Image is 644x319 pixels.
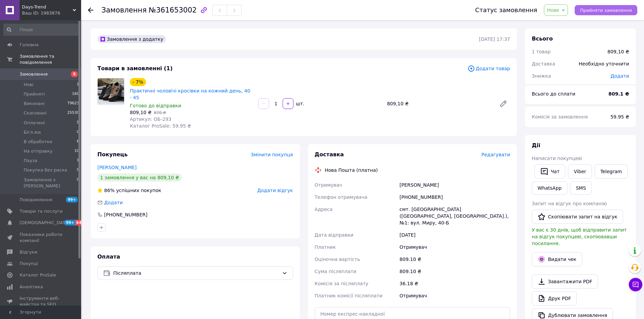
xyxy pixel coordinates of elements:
a: Telegram [595,164,628,179]
span: Нове [547,7,559,13]
div: 809.10 ₴ [398,253,511,265]
span: [DEMOGRAPHIC_DATA] [20,220,70,226]
span: Замовлення [20,71,48,77]
span: Пауза [24,158,37,164]
a: Друк PDF [532,291,577,305]
span: 1 [77,158,79,164]
div: [DATE] [398,229,511,241]
span: Змінити покупця [251,152,293,157]
div: Необхідно уточнити [575,56,633,71]
span: Доставка [315,151,344,158]
div: [PHONE_NUMBER] [103,211,148,218]
span: Всього [532,35,553,42]
span: Скасовані [24,110,47,116]
span: Прийняти замовлення [580,8,632,13]
span: Післяплата [113,269,279,277]
span: 86% [104,188,115,193]
span: Товари та послуги [20,208,63,214]
span: Редагувати [481,152,510,157]
span: 0 [77,167,79,173]
b: 809.1 ₴ [609,91,629,97]
span: Всього до сплати [532,91,575,97]
a: Завантажити PDF [532,274,598,289]
span: Замовлення та повідомлення [20,53,81,65]
span: Додати [611,73,629,79]
span: Days-Trend [22,4,73,10]
span: Знижка [532,73,551,79]
span: Комісія за післяплату [315,281,368,286]
div: Замовлення з додатку [97,35,166,43]
a: Viber [568,164,592,179]
span: Товари в замовленні (1) [97,65,173,72]
div: [PHONE_NUMBER] [398,191,511,203]
span: Написати покупцеві [532,156,582,161]
span: В обработке [24,139,52,145]
button: Видати чек [532,252,582,266]
div: Отримувач [398,241,511,253]
div: успішних покупок [97,187,161,194]
span: Замовлення з [PERSON_NAME] [24,177,77,189]
span: Адреса [315,207,333,212]
div: Повернутися назад [88,7,93,14]
a: Практичні чоловічі кросівки на кожний день, 40 - 45 [130,88,250,100]
div: Отримувач [398,290,511,302]
div: Нова Пошта (платна) [323,167,380,174]
span: 25530 [67,110,79,116]
img: Практичні чоловічі кросівки на кожний день, 40 - 45 [98,78,124,104]
span: Запит на відгук про компанію [532,201,607,206]
div: 36.18 ₴ [398,277,511,290]
span: Оціночна вартість [315,257,360,262]
span: Повідомлення [20,197,52,203]
button: SMS [570,181,592,195]
span: Інструменти веб-майстра та SEO [20,295,63,308]
span: Аналітика [20,284,43,290]
div: [PERSON_NAME] [398,179,511,191]
span: 160 [72,91,79,97]
span: 79623 [67,101,79,107]
span: Покупка без риска [24,167,67,173]
button: Прийняти замовлення [575,5,637,15]
span: Артикул: ОБ-293 [130,116,171,122]
span: №361653002 [149,6,197,14]
button: Чат з покупцем [629,278,642,291]
button: Чат [534,164,565,179]
span: 870 ₴ [154,110,166,115]
span: Показники роботи компанії [20,232,63,244]
span: Оплата [97,254,120,260]
span: 809,10 ₴ [130,110,151,115]
span: 64 [75,220,83,225]
div: Ваш ID: 1983876 [22,10,81,16]
span: Готово до відправки [130,103,181,108]
span: Покупці [20,261,38,267]
span: Дата відправки [315,232,354,238]
span: 99+ [66,197,78,203]
span: Отримувач [315,182,342,188]
time: [DATE] 17:37 [479,36,510,42]
span: 1 товар [532,49,551,54]
span: 10 [74,148,79,154]
span: Каталог ProSale [20,272,56,278]
button: Скопіювати запит на відгук [532,210,623,224]
span: Додати товар [468,65,510,72]
div: 1 замовлення у вас на 809,10 ₴ [97,174,182,182]
span: 0 [77,177,79,189]
a: Редагувати [497,97,510,110]
span: Прийняті [24,91,45,97]
span: Комісія за замовлення [532,114,588,119]
span: Відгуки [20,249,37,255]
div: Статус замовлення [475,7,538,14]
span: Покупець [97,151,128,158]
span: 5 [71,71,78,77]
input: Пошук [3,24,80,36]
span: 5 [77,120,79,126]
span: Бігл.юа [24,129,41,135]
div: 809.10 ₴ [398,265,511,277]
span: Оплачені [24,120,45,126]
span: Додати [104,200,123,205]
div: шт. [294,100,305,107]
span: Замовлення [101,6,147,14]
span: Нові [24,82,33,88]
span: 59.95 ₴ [611,114,629,119]
span: Каталог ProSale: 59.95 ₴ [130,123,191,129]
div: 809,10 ₴ [607,48,629,55]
